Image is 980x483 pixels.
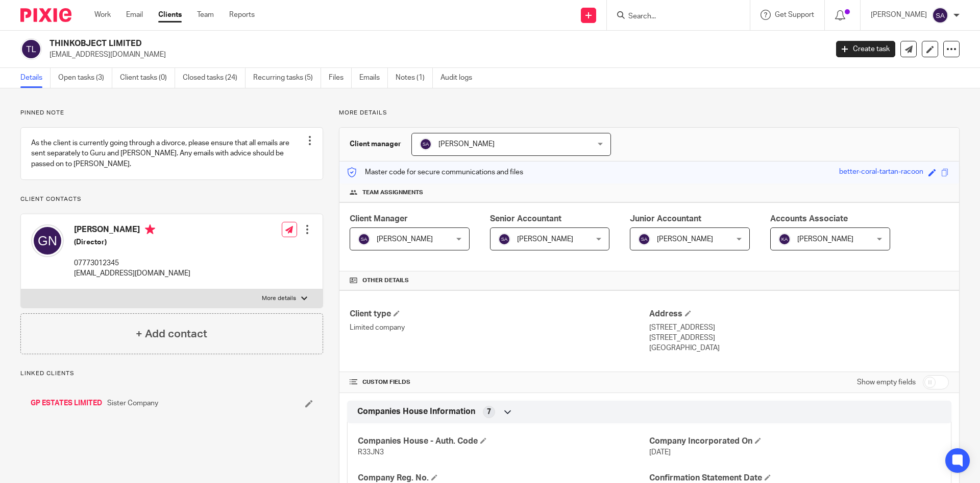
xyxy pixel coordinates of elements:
span: Sister Company [107,398,158,408]
span: [DATE] [649,449,671,456]
span: Senior Accountant [490,215,561,223]
input: Search [627,12,719,21]
a: Reports [229,10,255,20]
img: svg%3E [420,138,432,150]
span: [PERSON_NAME] [438,141,495,148]
img: svg%3E [358,233,370,245]
a: Emails [359,68,388,88]
p: [PERSON_NAME] [871,10,927,20]
h4: Client type [350,309,649,319]
h2: THINKOBJECT LIMITED [50,38,667,49]
p: Linked clients [20,370,323,378]
p: Master code for secure communications and files [347,167,523,177]
span: 7 [487,407,491,417]
img: svg%3E [31,224,64,257]
p: [EMAIL_ADDRESS][DOMAIN_NAME] [74,268,190,279]
img: Pixie [20,8,71,22]
div: better-coral-tartan-racoon [839,167,923,178]
a: Email [126,10,143,20]
a: Open tasks (3) [58,68,112,88]
a: Work [94,10,111,20]
p: [STREET_ADDRESS] [649,333,949,343]
span: Client Manager [350,215,408,223]
span: [PERSON_NAME] [377,236,433,243]
a: Team [197,10,214,20]
img: svg%3E [778,233,791,245]
img: svg%3E [932,7,948,24]
label: Show empty fields [857,377,916,387]
p: More details [339,109,960,117]
a: Clients [158,10,182,20]
a: Client tasks (0) [120,68,175,88]
i: Primary [145,224,155,235]
span: Junior Accountant [630,215,701,223]
span: Companies House Information [357,406,475,417]
h4: + Add contact [136,326,207,342]
h4: Company Incorporated On [649,436,941,447]
p: [GEOGRAPHIC_DATA] [649,343,949,353]
a: Audit logs [440,68,480,88]
p: 07773012345 [74,258,190,268]
span: Accounts Associate [770,215,848,223]
a: Create task [836,41,895,57]
span: [PERSON_NAME] [657,236,713,243]
span: Team assignments [362,189,423,197]
a: Files [329,68,352,88]
span: R33JN3 [358,449,384,456]
h5: (Director) [74,237,190,247]
span: Other details [362,277,409,285]
h4: Companies House - Auth. Code [358,436,649,447]
span: [PERSON_NAME] [797,236,853,243]
p: Limited company [350,323,649,333]
a: Notes (1) [396,68,433,88]
span: [PERSON_NAME] [517,236,573,243]
img: svg%3E [498,233,510,245]
p: More details [262,294,296,303]
a: Recurring tasks (5) [253,68,321,88]
h4: [PERSON_NAME] [74,224,190,237]
a: Closed tasks (24) [183,68,246,88]
h3: Client manager [350,139,401,149]
p: [EMAIL_ADDRESS][DOMAIN_NAME] [50,50,821,60]
img: svg%3E [638,233,650,245]
span: Get Support [775,11,814,18]
h4: CUSTOM FIELDS [350,378,649,386]
a: Details [20,68,51,88]
p: Client contacts [20,195,323,203]
img: svg%3E [20,38,42,60]
p: Pinned note [20,109,323,117]
a: GP ESTATES LIMITED [31,398,102,408]
p: [STREET_ADDRESS] [649,323,949,333]
h4: Address [649,309,949,319]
